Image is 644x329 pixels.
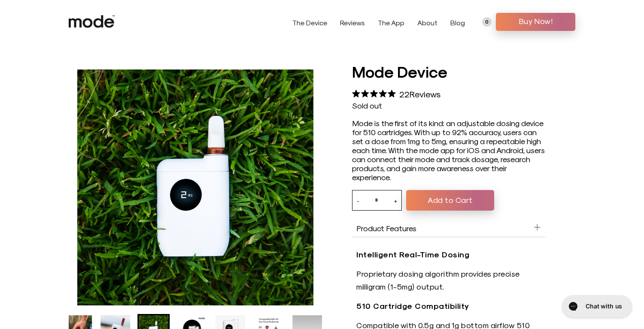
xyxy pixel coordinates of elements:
[356,250,469,259] strong: Intelligent Real-Time Dosing
[292,18,327,27] a: The Device
[406,190,494,211] button: Add to Cart
[352,101,382,110] span: Sold out
[77,69,313,305] div: Mode Device product carousel
[417,18,437,27] a: About
[378,18,404,27] a: The App
[558,292,635,320] iframe: Gorgias live chat messenger
[496,13,575,31] a: Buy Now!
[502,15,569,27] span: Buy Now!
[352,86,440,101] div: 22Reviews
[77,69,313,305] img: Mode Device
[482,17,492,27] a: 0
[356,267,541,293] p: Proprietary dosing algorithm provides precise milligram (1-5mg) output.
[410,89,440,99] span: Reviews
[399,89,410,99] span: 22
[394,190,397,210] button: +
[77,69,313,305] li: 4 of 8
[352,118,545,181] div: Mode is the first of its kind: an adjustable dosing device for 510 cartridges. With up to 92% acc...
[357,190,359,210] button: -
[450,18,465,27] a: Blog
[352,61,545,81] h1: Mode Device
[340,18,365,27] a: Reviews
[356,301,469,310] strong: 510 Cartridge Compatibility
[356,223,416,232] span: Product Features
